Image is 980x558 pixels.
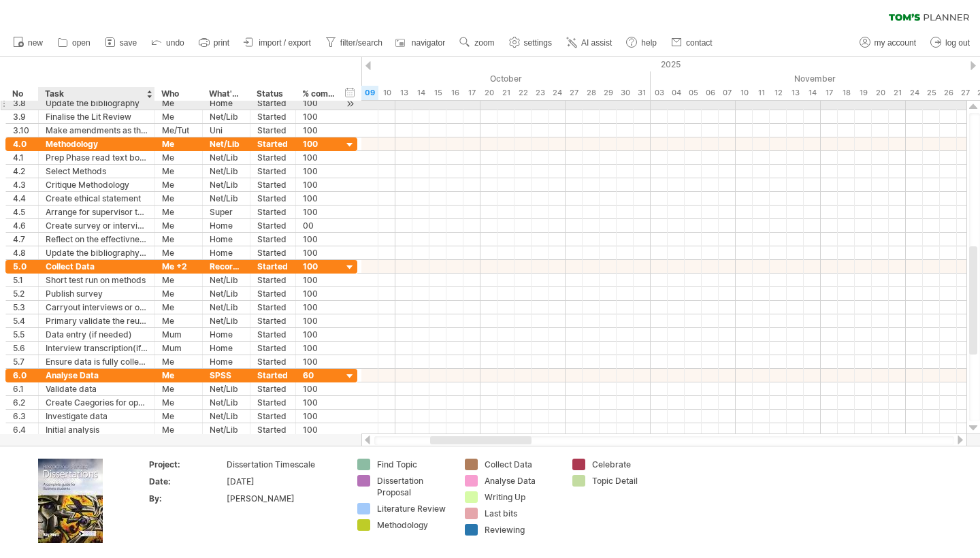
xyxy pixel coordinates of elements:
[162,97,195,110] div: Me
[257,110,289,123] div: Started
[13,206,31,218] div: 4.5
[162,369,195,382] div: Me
[162,110,195,123] div: Me
[257,314,289,327] div: Started
[940,86,957,100] div: Wednesday, 26 November 2025
[38,459,103,543] img: ae64b563-e3e0-416d-90a8-e32b171956a1.jpg
[821,86,838,100] div: Monday, 17 November 2025
[210,165,243,178] div: Net/Lib
[46,287,148,300] div: Publish survey
[257,219,289,232] div: Started
[210,178,243,191] div: Net/Lib
[13,301,31,314] div: 5.3
[804,86,821,100] div: Friday, 14 November 2025
[257,342,289,355] div: Started
[162,233,195,246] div: Me
[210,369,243,382] div: SPSS
[210,355,243,368] div: Home
[210,97,243,110] div: Home
[641,38,657,48] span: help
[162,301,195,314] div: Me
[257,206,289,218] div: Started
[303,382,336,395] div: 100
[227,493,341,504] div: [PERSON_NAME]
[259,38,311,48] span: import / export
[485,459,559,470] div: Collect Data
[474,38,494,48] span: zoom
[770,86,787,100] div: Wednesday, 12 November 2025
[46,369,148,382] div: Analyse Data
[46,410,148,423] div: Investigate data
[46,219,148,232] div: Create survey or interview schedule
[13,342,31,355] div: 5.6
[149,459,224,470] div: Project:
[13,369,31,382] div: 6.0
[303,369,336,382] div: 60
[303,314,336,327] div: 100
[456,34,498,52] a: zoom
[668,34,717,52] a: contact
[210,192,243,205] div: Net/Lib
[13,192,31,205] div: 4.4
[210,137,243,150] div: Net/Lib
[162,246,195,259] div: Me
[592,475,666,487] div: Topic Detail
[340,38,382,48] span: filter/search
[736,86,753,100] div: Monday, 10 November 2025
[210,151,243,164] div: Net/Lib
[257,246,289,259] div: Started
[210,382,243,395] div: Net/Lib
[257,97,289,110] div: Started
[257,137,289,150] div: Started
[257,274,289,286] div: Started
[303,219,336,232] div: 00
[240,34,315,52] a: import / export
[303,355,336,368] div: 100
[210,246,243,259] div: Home
[46,301,148,314] div: Carryout interviews or other methods
[719,86,736,100] div: Friday, 7 November 2025
[856,34,920,52] a: my account
[377,519,451,531] div: Methodology
[514,86,532,100] div: Wednesday, 22 October 2025
[10,34,47,52] a: new
[166,38,184,48] span: undo
[13,396,31,409] div: 6.2
[210,396,243,409] div: Net/Lib
[162,287,195,300] div: Me
[303,233,336,246] div: 100
[303,342,336,355] div: 100
[480,86,497,100] div: Monday, 20 October 2025
[13,410,31,423] div: 6.3
[13,328,31,341] div: 5.5
[257,233,289,246] div: Started
[906,86,923,100] div: Monday, 24 November 2025
[377,503,451,514] div: Literature Review
[120,38,137,48] span: save
[377,475,451,498] div: Dissertation Proposal
[889,86,906,100] div: Friday, 21 November 2025
[13,151,31,164] div: 4.1
[46,355,148,368] div: Ensure data is fully collected and secured
[927,34,974,52] a: log out
[149,493,224,504] div: By:
[344,97,357,111] div: scroll to activity
[13,355,31,368] div: 5.7
[162,423,195,436] div: Me
[463,86,480,100] div: Friday, 17 October 2025
[303,110,336,123] div: 100
[257,396,289,409] div: Started
[303,260,336,273] div: 100
[524,38,552,48] span: settings
[957,86,974,100] div: Thursday, 27 November 2025
[227,476,341,487] div: [DATE]
[651,86,668,100] div: Monday, 3 November 2025
[634,86,651,100] div: Friday, 31 October 2025
[600,86,617,100] div: Wednesday, 29 October 2025
[46,342,148,355] div: Interview transcription(if needed)
[46,165,148,178] div: Select Methods
[702,86,719,100] div: Thursday, 6 November 2025
[303,287,336,300] div: 100
[13,233,31,246] div: 4.7
[257,151,289,164] div: Started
